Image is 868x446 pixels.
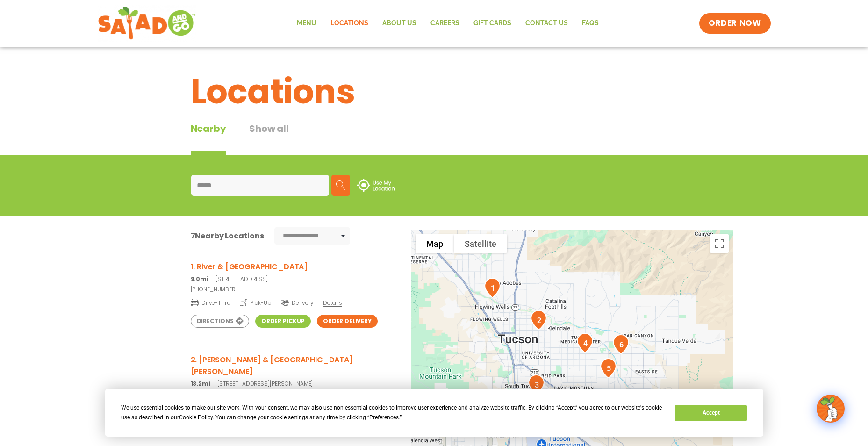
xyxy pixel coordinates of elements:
[818,396,844,422] img: wpChatIcon
[281,299,313,307] span: Delivery
[179,414,213,421] span: Cookie Policy
[191,261,392,273] h3: 1. River & [GEOGRAPHIC_DATA]
[481,274,504,302] div: 1
[191,230,195,241] span: 7
[290,13,606,34] nav: Menu
[573,329,597,357] div: 4
[518,13,575,34] a: Contact Us
[317,315,378,328] a: Order Delivery
[454,234,507,253] button: Show satellite imagery
[191,315,249,328] a: Directions
[191,66,678,117] h1: Locations
[240,298,272,307] span: Pick-Up
[191,122,226,155] div: Nearby
[191,298,230,307] span: Drive-Thru
[596,354,620,382] div: 5
[699,13,770,34] a: ORDER NOW
[191,354,392,388] a: 2. [PERSON_NAME] & [GEOGRAPHIC_DATA][PERSON_NAME] 13.2mi[STREET_ADDRESS][PERSON_NAME]
[191,122,312,155] div: Tabbed content
[336,180,345,190] img: search.svg
[369,414,399,421] span: Preferences
[191,275,208,283] strong: 9.0mi
[191,275,392,283] p: [STREET_ADDRESS]
[375,13,423,34] a: About Us
[609,331,633,358] div: 6
[98,5,196,42] img: new-SAG-logo-768×292
[323,13,375,34] a: Locations
[710,234,729,253] button: Toggle fullscreen view
[191,230,264,242] div: Nearby Locations
[191,354,392,377] h3: 2. [PERSON_NAME] & [GEOGRAPHIC_DATA][PERSON_NAME]
[191,285,392,294] a: [PHONE_NUMBER]
[466,13,518,34] a: GIFT CARDS
[249,122,288,155] button: Show all
[357,179,395,192] img: use-location.svg
[290,13,323,34] a: Menu
[575,13,606,34] a: FAQs
[323,299,342,307] span: Details
[191,295,392,307] a: Drive-Thru Pick-Up Delivery Details
[675,405,747,421] button: Accept
[191,380,392,388] p: [STREET_ADDRESS][PERSON_NAME]
[255,315,311,328] a: Order Pickup
[105,389,763,437] div: Cookie Consent Prompt
[527,306,551,334] div: 2
[416,234,454,253] button: Show street map
[191,261,392,283] a: 1. River & [GEOGRAPHIC_DATA] 9.0mi[STREET_ADDRESS]
[423,13,466,34] a: Careers
[524,371,548,398] div: 3
[121,403,664,423] div: We use essential cookies to make our site work. With your consent, we may also use non-essential ...
[709,18,761,29] span: ORDER NOW
[191,380,210,388] strong: 13.2mi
